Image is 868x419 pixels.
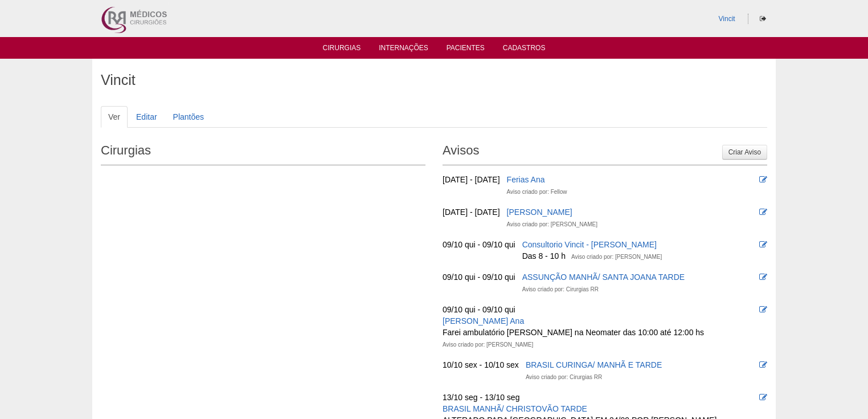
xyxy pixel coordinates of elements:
[759,361,767,369] i: Editar
[571,251,662,263] div: Aviso criado por: [PERSON_NAME]
[443,339,533,351] div: Aviso criado por: [PERSON_NAME]
[522,240,657,249] a: Consultorio Vincit - [PERSON_NAME]
[759,306,767,314] i: Editar
[443,271,515,283] div: 09/10 qui - 09/10 qui
[526,360,662,369] a: BRASIL CURINGA/ MANHÃ E TARDE
[503,44,546,55] a: Cadastros
[526,372,602,383] div: Aviso criado por: Cirurgias RR
[719,15,735,23] a: Vincit
[443,359,519,371] div: 10/10 sex - 10/10 sex
[760,15,766,22] i: Sair
[443,392,519,403] div: 13/10 seg - 13/10 seg
[447,44,485,55] a: Pacientes
[759,208,767,216] i: Editar
[443,304,515,315] div: 09/10 qui - 09/10 qui
[522,284,599,295] div: Aviso criado por: Cirurgias RR
[379,44,428,55] a: Internações
[522,250,566,262] div: Das 8 - 10 h
[101,106,128,128] a: Ver
[443,206,500,218] div: [DATE] - [DATE]
[759,241,767,249] i: Editar
[443,174,500,185] div: [DATE] - [DATE]
[443,327,704,338] div: Farei ambulatório [PERSON_NAME] na Neomater das 10:00 até 12:00 hs
[101,73,767,87] h1: Vincit
[443,316,524,326] a: [PERSON_NAME] Ana
[522,272,685,282] a: ASSUNÇÃO MANHÃ/ SANTA JOANA TARDE
[101,139,425,165] h2: Cirurgias
[759,176,767,184] i: Editar
[443,239,515,250] div: 09/10 qui - 09/10 qui
[507,219,597,230] div: Aviso criado por: [PERSON_NAME]
[722,145,767,160] a: Criar Aviso
[323,44,361,55] a: Cirurgias
[443,139,767,165] h2: Avisos
[759,273,767,281] i: Editar
[507,186,567,198] div: Aviso criado por: Fellow
[507,208,572,217] a: [PERSON_NAME]
[759,393,767,401] i: Editar
[443,404,587,413] a: BRASIL MANHÃ/ CHRISTOVÃO TARDE
[166,106,211,128] a: Plantões
[129,106,165,128] a: Editar
[507,175,545,184] a: Ferias Ana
